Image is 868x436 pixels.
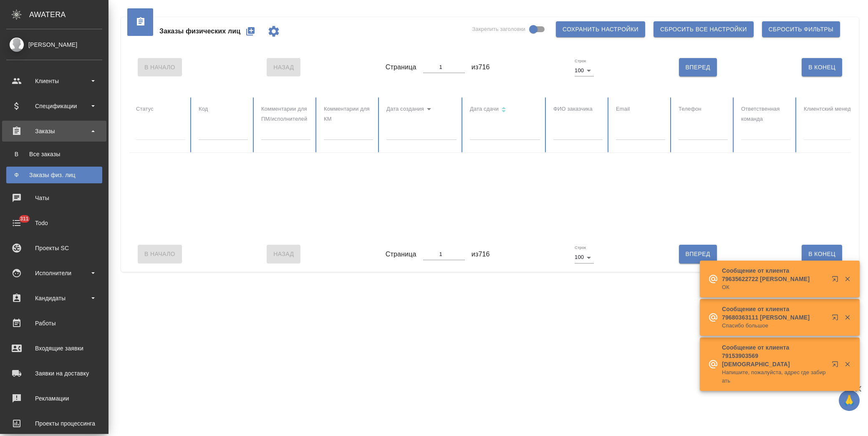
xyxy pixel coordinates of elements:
div: AWATERA [29,6,108,23]
span: Страница [386,249,416,259]
a: Проекты процессинга [2,413,106,434]
a: Чаты [2,188,106,208]
span: Сбросить фильтры [769,24,833,35]
button: Сбросить все настройки [654,21,754,37]
button: Вперед [679,58,717,76]
span: 311 [15,215,34,223]
div: Проекты SC [6,242,102,254]
span: Закрепить заголовки [472,25,525,33]
div: Заказы [6,125,102,137]
button: Сбросить фильтры [762,21,840,37]
div: Входящие заявки [6,342,102,355]
div: Чаты [6,192,102,204]
label: Строк [575,246,586,250]
button: Сохранить настройки [556,21,645,37]
div: Рекламации [6,392,102,405]
p: ОК [722,283,826,292]
button: Закрыть [839,314,856,321]
button: Создать [240,21,260,41]
span: Сохранить настройки [563,24,638,35]
button: Закрыть [839,275,856,283]
div: Заявки на доставку [6,367,102,380]
div: [PERSON_NAME] [6,40,102,49]
div: Проекты процессинга [6,417,102,430]
div: Кандидаты [6,292,102,304]
a: Проекты SC [2,238,106,259]
a: 311Todo [2,213,106,233]
span: из 716 [472,62,490,72]
span: Вперед [686,249,710,259]
div: Работы [6,317,102,330]
div: 100 [575,251,594,263]
div: 100 [575,65,594,76]
span: Заказы физических лиц [159,26,240,36]
span: из 716 [472,249,490,259]
button: Вперед [679,245,717,263]
a: Работы [2,313,106,334]
div: Все заказы [10,150,98,158]
span: В Конец [808,62,835,73]
div: Спецификации [6,100,102,112]
button: Открыть в новой вкладке [827,271,847,291]
a: ФЗаказы физ. лиц [6,167,102,183]
label: Строк [575,59,586,63]
p: Напишите, пожалуйста, адрес где забирать [722,368,826,385]
p: Сообщение от клиента 79680363111 [PERSON_NAME] [722,305,826,322]
button: Открыть в новой вкладке [827,356,847,376]
button: Открыть в новой вкладке [827,309,847,329]
a: Заявки на доставку [2,363,106,384]
button: В Конец [802,245,842,263]
button: Закрыть [839,360,856,368]
a: ВВсе заказы [6,146,102,162]
div: Todo [6,217,102,229]
a: Входящие заявки [2,338,106,359]
span: Вперед [686,62,710,73]
div: Исполнители [6,267,102,279]
div: Клиенты [6,75,102,87]
span: Сбросить все настройки [660,24,747,35]
p: Сообщение от клиента 79153903569 [DEMOGRAPHIC_DATA] [722,343,826,368]
a: Рекламации [2,388,106,409]
span: Страница [386,62,416,72]
button: В Конец [802,58,842,76]
div: Заказы физ. лиц [10,171,98,179]
span: В Конец [808,249,835,259]
p: Сообщение от клиента 79635622722 [PERSON_NAME] [722,266,826,283]
p: Спасибо большое [722,322,826,330]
